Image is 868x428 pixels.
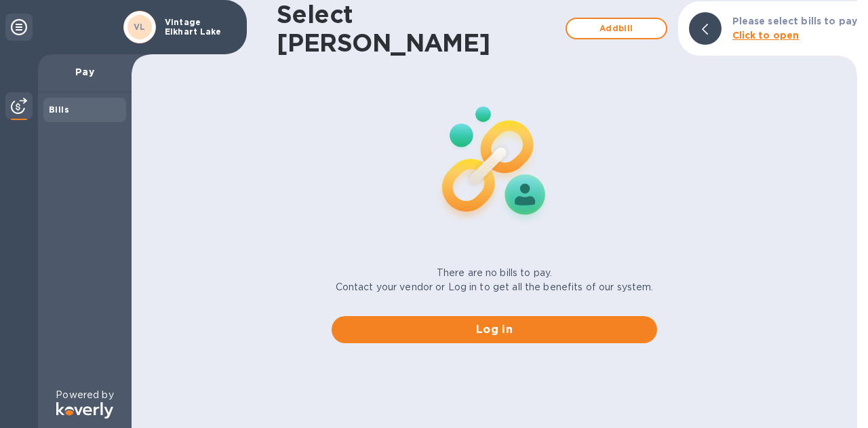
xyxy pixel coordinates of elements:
p: There are no bills to pay. Contact your vendor or Log in to get all the benefits of our system. [336,266,654,294]
button: Addbill [566,18,667,39]
b: VL [134,22,146,32]
p: Pay [49,65,121,79]
span: Log in [342,322,646,338]
b: Bills [49,104,69,115]
button: Log in [332,316,657,343]
b: Please select bills to pay [732,16,857,26]
span: Add bill [578,20,655,37]
p: Powered by [56,388,113,402]
p: Vintage Elkhart Lake [165,18,233,37]
img: Logo [56,402,113,419]
b: Click to open [732,30,800,41]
